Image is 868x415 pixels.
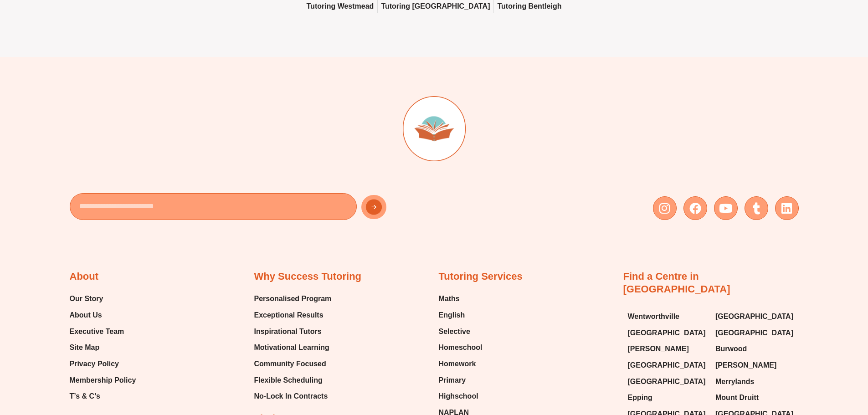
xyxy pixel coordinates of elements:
[628,342,707,356] a: [PERSON_NAME]
[70,389,100,403] span: T’s & C’s
[439,325,470,338] span: Selective
[628,326,706,340] span: [GEOGRAPHIC_DATA]
[628,342,689,356] span: [PERSON_NAME]
[254,341,332,354] a: Motivational Learning
[254,374,332,387] a: Flexible Scheduling
[70,308,136,322] a: About Us
[254,341,329,354] span: Motivational Learning
[715,310,794,323] a: [GEOGRAPHIC_DATA]
[628,310,680,323] span: Wentworthville
[254,374,323,387] span: Flexible Scheduling
[715,375,794,389] a: Merrylands
[254,325,332,338] a: Inspirational Tutors
[254,292,332,306] a: Personalised Program
[715,359,794,372] a: [PERSON_NAME]
[70,308,102,322] span: About Us
[254,357,332,371] a: Community Focused
[70,193,430,225] form: New Form
[70,325,124,338] span: Executive Team
[439,308,465,322] span: English
[715,359,776,372] span: [PERSON_NAME]
[254,357,326,371] span: Community Focused
[628,375,706,389] span: [GEOGRAPHIC_DATA]
[439,357,476,371] span: Homework
[439,292,483,306] a: Maths
[715,391,759,405] span: Mount Druitt
[439,341,483,354] a: Homeschool
[254,389,328,403] span: No-Lock In Contracts
[715,391,794,405] a: Mount Druitt
[628,310,707,323] a: Wentworthville
[628,359,706,372] span: [GEOGRAPHIC_DATA]
[439,292,460,306] span: Maths
[70,357,136,371] a: Privacy Policy
[715,326,794,340] a: [GEOGRAPHIC_DATA]
[70,389,136,403] a: T’s & C’s
[70,341,100,354] span: Site Map
[254,325,322,338] span: Inspirational Tutors
[439,374,483,387] a: Primary
[439,374,466,387] span: Primary
[254,389,332,403] a: No-Lock In Contracts
[439,357,483,371] a: Homework
[623,271,730,295] a: Find a Centre in [GEOGRAPHIC_DATA]
[70,341,136,354] a: Site Map
[715,326,793,340] span: [GEOGRAPHIC_DATA]
[439,270,523,283] h2: Tutoring Services
[716,312,868,415] iframe: Chat Widget
[628,391,707,405] a: Epping
[254,270,362,283] h2: Why Success Tutoring
[628,359,707,372] a: [GEOGRAPHIC_DATA]
[628,391,652,405] span: Epping
[628,375,707,389] a: [GEOGRAPHIC_DATA]
[439,389,483,403] a: Highschool
[439,308,483,322] a: English
[70,292,136,306] a: Our Story
[254,308,332,322] a: Exceptional Results
[70,374,136,387] a: Membership Policy
[70,292,103,306] span: Our Story
[439,389,478,403] span: Highschool
[715,375,754,389] span: Merrylands
[439,325,483,338] a: Selective
[70,357,119,371] span: Privacy Policy
[70,325,136,338] a: Executive Team
[70,270,99,283] h2: About
[715,342,747,356] span: Burwood
[628,326,707,340] a: [GEOGRAPHIC_DATA]
[715,310,793,323] span: [GEOGRAPHIC_DATA]
[254,308,324,322] span: Exceptional Results
[715,342,794,356] a: Burwood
